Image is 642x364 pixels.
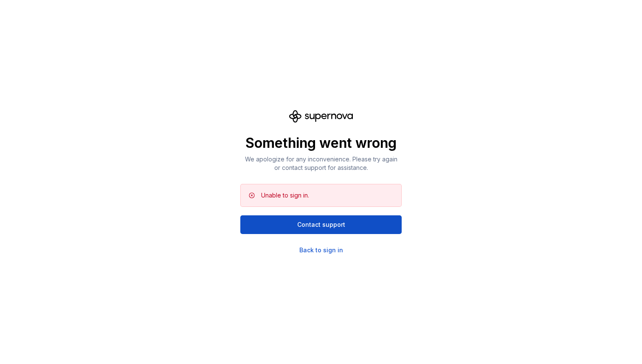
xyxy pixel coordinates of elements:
p: Something went wrong [240,135,402,152]
div: Unable to sign in. [261,191,309,200]
p: We apologize for any inconvenience. Please try again or contact support for assistance. [240,155,402,172]
button: Contact support [240,215,402,234]
span: Contact support [297,220,345,229]
a: Back to sign in [299,246,343,254]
